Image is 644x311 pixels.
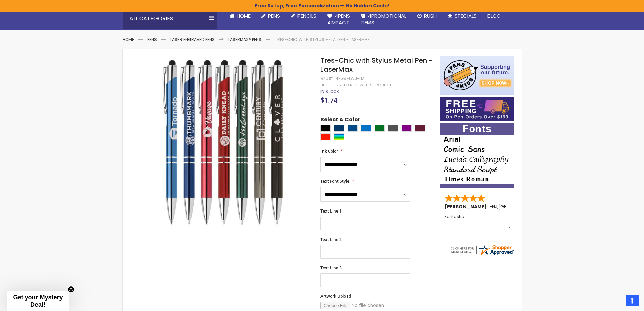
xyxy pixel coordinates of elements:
span: Text Line 1 [320,208,342,214]
span: NJ [492,203,497,210]
span: Pencils [297,12,316,19]
a: Home [224,8,256,23]
a: Top [626,295,639,306]
span: [PERSON_NAME] [445,203,489,210]
span: In stock [320,89,339,94]
span: Home [237,12,251,19]
span: Artwork Upload [320,293,351,299]
div: Fantastic [445,214,510,229]
div: Ocean Blue [348,125,358,132]
a: Laser Engraved Pens [170,37,215,42]
div: Availability [320,89,339,94]
div: Purple [402,125,412,132]
img: Free shipping on orders over $199 [440,97,514,121]
div: Black [320,125,331,132]
span: - , [489,203,548,210]
a: 4PROMOTIONALITEMS [355,8,412,30]
a: Pens [256,8,285,23]
div: Dark Red [415,125,425,132]
div: All Categories [123,8,217,29]
span: Specials [455,12,477,19]
a: Be the first to review this product [320,83,391,88]
a: LaserMax® Pens [228,37,261,42]
span: Pens [268,12,280,19]
a: Pencils [285,8,322,23]
span: Rush [424,12,437,19]
span: [GEOGRAPHIC_DATA] [498,203,548,210]
span: Text Line 3 [320,265,342,271]
a: Pens [147,37,157,42]
div: Get your Mystery Deal!Close teaser [7,291,69,311]
div: 4PGS-LWJ-LM [336,76,364,81]
div: Bright Red [320,133,331,140]
span: Text Font Style [320,178,349,184]
span: Text Line 2 [320,237,342,242]
img: Tres-Chic with Stylus Metal Pen - LaserMax [136,55,312,231]
strong: SKU [320,75,333,81]
img: 4pens 4 kids [440,56,514,95]
div: Green [375,125,385,132]
span: Ink Color [320,148,338,154]
img: 4pens.com widget logo [450,244,515,256]
div: Gunmetal [388,125,398,132]
a: 4pens.com certificate URL [450,252,515,258]
span: Select A Color [320,116,360,125]
a: Home [123,37,134,42]
a: 4Pens4impact [322,8,355,30]
a: Blog [482,8,506,23]
span: $1.74 [320,95,337,105]
li: Tres-Chic with Stylus Metal Pen - LaserMax [275,37,370,42]
span: Get your Mystery Deal! [13,294,63,308]
img: font-personalization-examples [440,123,514,188]
div: Blue Light [361,125,371,132]
span: 4Pens 4impact [327,12,350,26]
span: 4PROMOTIONAL ITEMS [361,12,406,26]
span: Tres-Chic with Stylus Metal Pen - LaserMax [320,55,433,74]
span: Blog [487,12,501,19]
button: Close teaser [68,286,74,293]
a: Specials [442,8,482,23]
div: Assorted [334,133,344,140]
a: Rush [412,8,442,23]
div: Navy Blue [334,125,344,132]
